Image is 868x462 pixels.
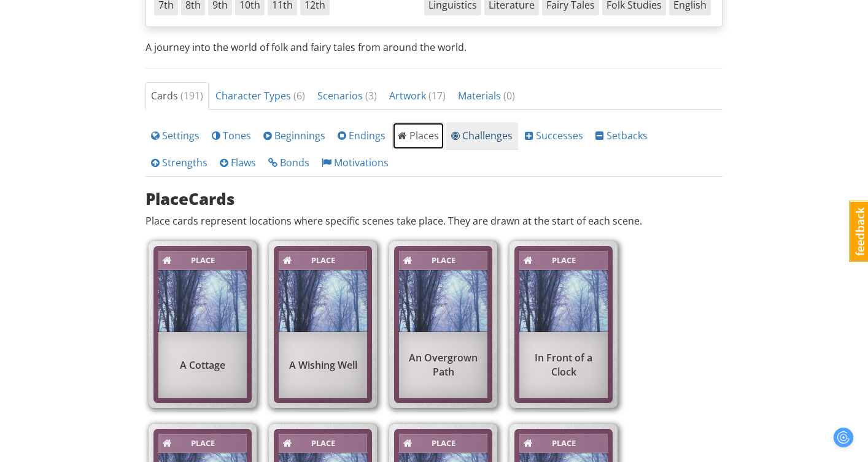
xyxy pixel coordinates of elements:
span: Challenges [451,129,513,142]
span: Artwork [389,89,446,102]
p: Place cards represent locations where specific scenes take place. They are drawn at the start of ... [145,214,723,228]
div: In Front of a Clock [519,345,608,385]
span: Materials [458,89,515,102]
span: Character Types [215,89,305,102]
span: Settings [151,129,200,142]
span: Tones [212,129,251,142]
span: Cards [151,89,203,102]
div: A Cottage [158,352,247,378]
div: Place [415,436,472,450]
span: Successes [525,129,583,142]
span: Endings [338,129,386,142]
div: Place [415,253,472,268]
div: Place [535,253,592,268]
h3: Place Cards [145,190,723,208]
div: An Overgrown Path [399,345,487,385]
span: Setbacks [595,129,648,142]
div: Place [295,253,352,268]
span: ( 0 ) [503,89,515,102]
span: ( 6 ) [293,89,305,102]
div: A Wishing Well [279,352,367,378]
span: Bonds [268,156,309,169]
img: cqwc6o3d8nwuuccawqx7.jpg [399,270,487,332]
span: Motivations [322,156,389,169]
img: cqwc6o3d8nwuuccawqx7.jpg [158,270,247,332]
span: Places [398,129,439,142]
span: Strengths [151,156,207,169]
img: cqwc6o3d8nwuuccawqx7.jpg [519,270,608,332]
span: Beginnings [263,129,325,142]
span: ( 3 ) [365,89,377,102]
span: ( 17 ) [428,89,446,102]
div: Place [535,436,592,450]
img: cqwc6o3d8nwuuccawqx7.jpg [279,270,367,332]
p: A journey into the world of folk and fairy tales from around the world. [145,40,723,55]
div: Place [295,436,352,450]
div: Place [174,253,231,268]
div: Place [174,436,231,450]
span: Scenarios [317,89,377,102]
span: ( 191 ) [180,89,203,102]
span: Flaws [220,156,256,169]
